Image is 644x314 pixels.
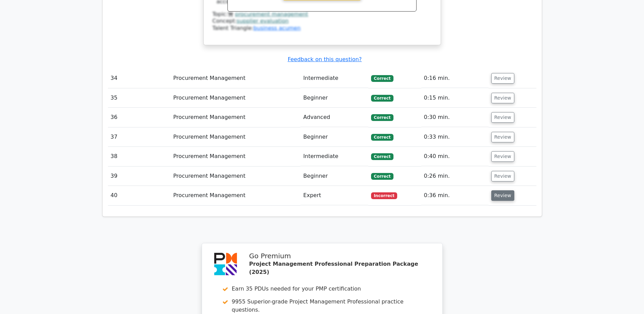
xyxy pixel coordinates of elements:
[491,93,514,103] button: Review
[371,134,393,141] span: Correct
[170,127,300,147] td: Procurement Management
[170,186,300,205] td: Procurement Management
[421,69,489,88] td: 0:16 min.
[371,95,393,102] span: Correct
[213,11,432,32] div: Talent Triangle:
[300,127,368,147] td: Beginner
[213,11,432,18] div: Topic:
[170,88,300,108] td: Procurement Management
[371,192,397,199] span: Incorrect
[108,69,171,88] td: 34
[288,56,362,63] a: Feedback on this question?
[170,147,300,166] td: Procurement Management
[300,108,368,127] td: Advanced
[108,88,171,108] td: 35
[371,153,393,160] span: Correct
[170,69,300,88] td: Procurement Management
[170,167,300,186] td: Procurement Management
[371,173,393,180] span: Correct
[371,114,393,121] span: Correct
[491,112,514,123] button: Review
[300,69,368,88] td: Intermediate
[300,88,368,108] td: Beginner
[213,18,432,25] div: Concept:
[491,190,514,201] button: Review
[421,186,489,205] td: 0:36 min.
[371,75,393,82] span: Correct
[108,127,171,147] td: 37
[253,25,300,31] a: business acumen
[170,108,300,127] td: Procurement Management
[421,108,489,127] td: 0:30 min.
[300,186,368,205] td: Expert
[491,171,514,181] button: Review
[108,186,171,205] td: 40
[300,167,368,186] td: Beginner
[491,151,514,162] button: Review
[421,88,489,108] td: 0:15 min.
[237,18,289,24] a: supplier evaluation
[108,167,171,186] td: 39
[421,147,489,166] td: 0:40 min.
[491,73,514,84] button: Review
[421,167,489,186] td: 0:26 min.
[108,147,171,166] td: 38
[300,147,368,166] td: Intermediate
[491,132,514,142] button: Review
[421,127,489,147] td: 0:33 min.
[235,11,308,17] a: procurement management
[108,108,171,127] td: 36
